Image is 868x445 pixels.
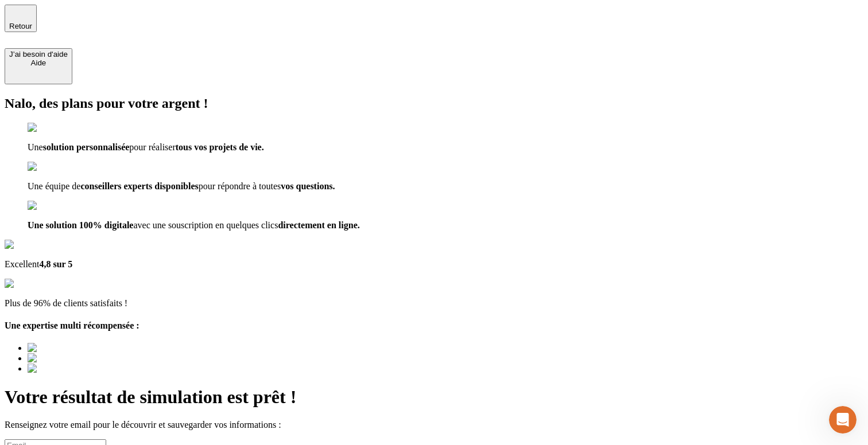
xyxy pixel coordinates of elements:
[28,123,77,133] img: checkmark
[28,220,133,230] span: Une solution 100% digitale
[278,220,359,230] span: directement en ligne.
[5,279,61,289] img: reviews stars
[5,240,71,250] img: Google Review
[176,142,264,152] span: tous vos projets de vie.
[5,259,39,269] span: Excellent
[5,96,863,111] h2: Nalo, des plans pour votre argent !
[5,420,863,430] p: Renseignez votre email pour le découvrir et sauvegarder vos informations :
[5,48,72,84] button: J’ai besoin d'aideAide
[39,259,72,269] span: 4,8 sur 5
[28,162,77,172] img: checkmark
[28,364,134,374] img: Best savings advice award
[28,353,134,364] img: Best savings advice award
[9,58,68,67] div: Aide
[28,343,134,353] img: Best savings advice award
[9,50,68,58] div: J’ai besoin d'aide
[28,181,80,191] span: Une équipe de
[129,142,175,152] span: pour réaliser
[5,5,37,32] button: Retour
[9,22,32,30] span: Retour
[5,298,863,309] p: Plus de 96% de clients satisfaits !
[5,387,863,408] h1: Votre résultat de simulation est prêt !
[43,142,130,152] span: solution personnalisée
[28,201,77,211] img: checkmark
[80,181,198,191] span: conseillers experts disponibles
[5,321,863,331] h4: Une expertise multi récompensée :
[829,406,857,434] iframe: Intercom live chat
[133,220,278,230] span: avec une souscription en quelques clics
[199,181,281,191] span: pour répondre à toutes
[28,142,43,152] span: Une
[281,181,335,191] span: vos questions.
